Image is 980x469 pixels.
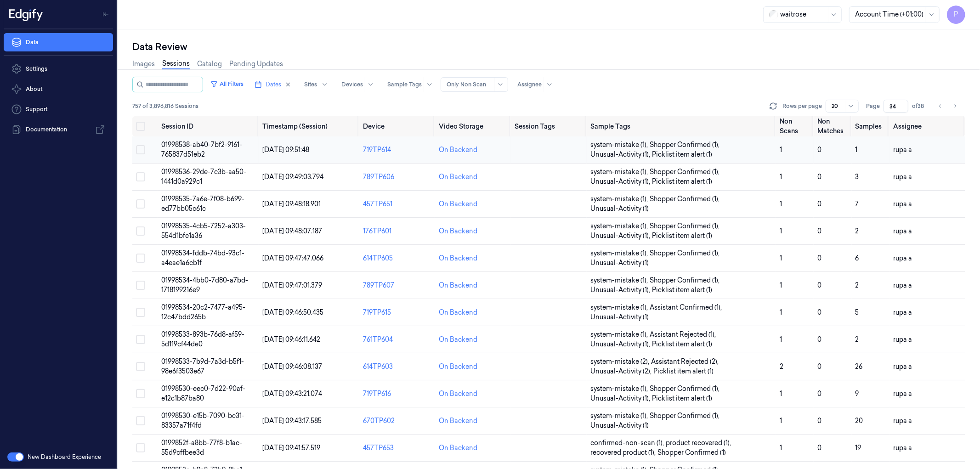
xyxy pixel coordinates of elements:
[650,249,721,258] span: Shopper Confirmed (1) ,
[363,335,431,345] div: 761TP604
[912,102,927,110] span: of 38
[855,308,859,316] span: 5
[132,40,965,53] div: Data Review
[439,145,477,155] div: On Backend
[136,172,145,181] button: Select row
[866,102,880,110] span: Page
[780,200,782,208] span: 1
[439,335,477,345] div: On Backend
[262,227,322,235] span: [DATE] 09:48:07.187
[855,417,863,425] span: 20
[162,59,190,69] a: Sessions
[780,362,783,371] span: 2
[439,308,477,317] div: On Backend
[136,145,145,154] button: Select row
[893,281,912,289] span: rupa a
[855,281,859,289] span: 2
[590,249,650,258] span: system-mistake (1) ,
[158,116,259,136] th: Session ID
[650,330,718,339] span: Assistant Rejected (1) ,
[363,145,431,155] div: 719TP614
[439,443,477,453] div: On Backend
[590,231,652,241] span: Unusual-Activity (1) ,
[651,357,720,367] span: Assistant Rejected (2) ,
[817,444,821,452] span: 0
[657,448,726,458] span: Shopper Confirmed (1)
[4,80,113,98] button: About
[590,150,652,159] span: Unusual-Activity (1) ,
[439,199,477,209] div: On Backend
[782,102,822,110] p: Rows per page
[590,177,652,186] span: Unusual-Activity (1) ,
[814,116,851,136] th: Non Matches
[652,150,712,159] span: Picklist item alert (1)
[266,80,281,89] span: Dates
[855,362,863,371] span: 26
[817,200,821,208] span: 0
[98,7,113,22] button: Toggle Navigation
[780,308,782,316] span: 1
[439,254,477,263] div: On Backend
[817,362,821,371] span: 0
[161,222,246,240] span: 01998535-4cb5-7252-a303-554d1bfe1a36
[136,362,145,371] button: Select row
[136,254,145,263] button: Select row
[590,194,650,204] span: system-mistake (1) ,
[855,335,859,344] span: 2
[590,312,649,322] span: Unusual-Activity (1)
[262,444,320,452] span: [DATE] 09:41:57.519
[439,281,477,290] div: On Backend
[652,339,712,349] span: Picklist item alert (1)
[590,357,651,367] span: system-mistake (2) ,
[780,227,782,235] span: 1
[262,146,309,154] span: [DATE] 09:51:48
[4,60,113,78] a: Settings
[855,390,859,398] span: 9
[161,357,244,375] span: 01998533-7b9d-7a3d-b5f1-98e6f3503e67
[363,389,431,399] div: 719TP616
[229,59,283,69] a: Pending Updates
[590,394,652,403] span: Unusual-Activity (1) ,
[161,330,244,348] span: 01998533-893b-76d8-af59-5d119cf44de0
[161,168,246,186] span: 01998536-29de-7c3b-aa50-1441d0a929c1
[650,140,721,150] span: Shopper Confirmed (1) ,
[262,281,322,289] span: [DATE] 09:47:01.379
[439,362,477,372] div: On Backend
[262,417,322,425] span: [DATE] 09:43:17.585
[780,390,782,398] span: 1
[161,141,242,158] span: 01998538-ab40-7bf2-9161-765837d51eb2
[136,308,145,317] button: Select row
[439,226,477,236] div: On Backend
[161,303,245,321] span: 01998534-20c2-7477-a495-12c47bdd265b
[4,33,113,51] a: Data
[363,281,431,290] div: 789TP607
[136,122,145,131] button: Select all
[934,100,947,113] button: Go to previous page
[363,362,431,372] div: 614TP603
[652,231,712,241] span: Picklist item alert (1)
[359,116,435,136] th: Device
[207,77,247,91] button: All Filters
[439,389,477,399] div: On Backend
[893,417,912,425] span: rupa a
[855,254,859,262] span: 6
[161,195,244,213] span: 01998535-7a6e-7f08-b699-ed77bb05c61c
[893,362,912,371] span: rupa a
[161,384,245,402] span: 01998530-eec0-7d22-90af-e12c1b87ba80
[590,204,649,214] span: Unusual-Activity (1)
[893,254,912,262] span: rupa a
[855,146,858,154] span: 1
[780,146,782,154] span: 1
[817,308,821,316] span: 0
[855,200,859,208] span: 7
[650,221,721,231] span: Shopper Confirmed (1) ,
[817,281,821,289] span: 0
[136,226,145,236] button: Select row
[934,100,962,113] nav: pagination
[590,438,666,448] span: confirmed-non-scan (1) ,
[262,200,321,208] span: [DATE] 09:48:18.901
[161,439,242,457] span: 0199852f-a8bb-77f8-b1ac-55d9cffbee3d
[947,6,965,24] button: P
[650,167,721,177] span: Shopper Confirmed (1) ,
